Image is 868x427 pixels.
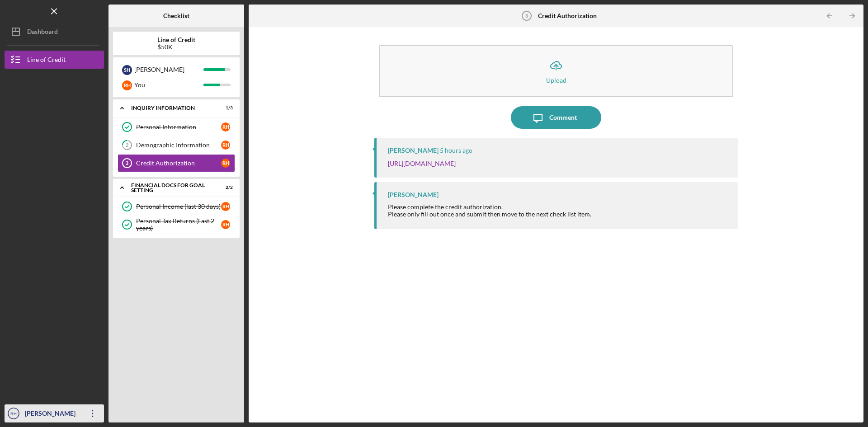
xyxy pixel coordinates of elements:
[217,105,233,111] div: 1 / 3
[511,106,601,129] button: Comment
[525,13,528,19] tspan: 3
[388,147,439,154] div: [PERSON_NAME]
[10,411,17,416] text: RH
[5,404,104,422] button: RH[PERSON_NAME]
[388,203,591,211] div: Please complete the credit authorization.
[136,141,221,149] div: Demographic Information
[122,80,132,90] div: R H
[163,12,189,19] b: Checklist
[134,62,203,77] div: [PERSON_NAME]
[126,142,128,148] tspan: 2
[134,77,203,93] div: You
[217,185,233,190] div: 2 / 2
[221,122,230,131] div: R H
[136,123,221,131] div: Personal Information
[122,65,132,75] div: S H
[388,211,591,218] div: Please only fill out once and submit then move to the next check list item.
[549,106,577,129] div: Comment
[118,118,235,136] a: Personal InformationRH
[136,160,221,167] div: Credit Authorization
[5,23,104,41] button: Dashboard
[126,160,128,166] tspan: 3
[221,202,230,211] div: R H
[131,183,210,193] div: Financial Docs for Goal Setting
[379,45,733,97] button: Upload
[136,217,221,232] div: Personal Tax Returns (Last 2 years)
[440,147,472,154] time: 2025-09-02 17:18
[157,36,195,43] b: Line of Credit
[538,12,597,19] b: Credit Authorization
[221,220,230,229] div: R H
[388,191,439,198] div: [PERSON_NAME]
[131,105,210,111] div: INQUIRY INFORMATION
[157,43,195,51] div: $50K
[118,154,235,172] a: 3Credit AuthorizationRH
[388,160,456,167] a: [URL][DOMAIN_NAME]
[221,159,230,168] div: R H
[221,141,230,150] div: R H
[136,203,221,210] div: Personal Income (last 30 days)
[5,51,104,69] button: Line of Credit
[118,197,235,216] a: Personal Income (last 30 days)RH
[27,51,66,71] div: Line of Credit
[23,404,81,425] div: [PERSON_NAME]
[118,136,235,154] a: 2Demographic InformationRH
[118,216,235,234] a: Personal Tax Returns (Last 2 years)RH
[546,77,566,84] div: Upload
[27,23,58,43] div: Dashboard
